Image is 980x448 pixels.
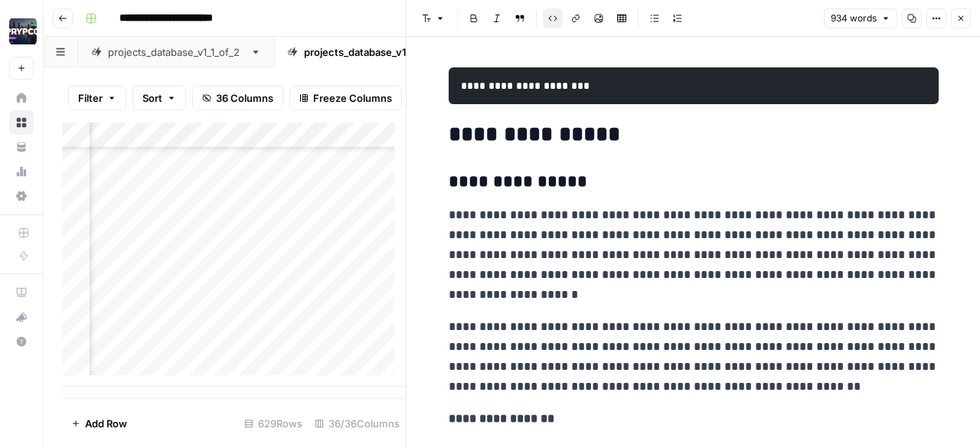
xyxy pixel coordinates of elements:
button: 934 words [824,8,897,28]
a: Browse [9,110,34,135]
div: What's new? [10,306,33,329]
a: Your Data [9,135,34,159]
div: projects_database_v1_2_of_2 [304,44,443,60]
div: 629 Rows [238,411,309,436]
span: Add Row [85,416,127,431]
button: Sort [132,86,186,110]
button: 36 Columns [192,86,283,110]
a: projects_database_v1_1_of_2 [78,37,274,67]
div: 36/36 Columns [309,411,406,436]
span: 36 Columns [216,90,273,106]
span: Freeze Columns [313,90,392,106]
button: What's new? [9,305,34,329]
a: Usage [9,159,34,184]
span: Filter [78,90,103,106]
a: Home [9,86,34,110]
span: Sort [142,90,162,106]
button: Freeze Columns [289,86,402,110]
div: projects_database_v1_1_of_2 [108,44,244,60]
img: PRYPCO One Logo [9,18,37,45]
button: Add Row [62,411,136,436]
a: Settings [9,184,34,208]
button: Help + Support [9,329,34,354]
a: projects_database_v1_2_of_2 [274,37,472,67]
button: Filter [68,86,126,110]
button: Workspace: PRYPCO One [9,12,34,51]
a: AirOps Academy [9,280,34,305]
span: 934 words [831,11,877,25]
